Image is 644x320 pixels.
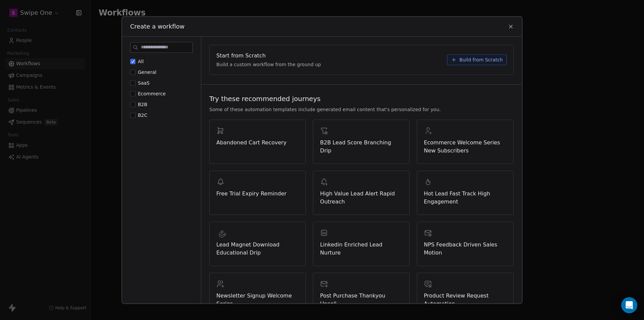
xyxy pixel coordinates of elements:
span: Post Purchase Thankyou Upsell [320,292,402,308]
span: Create a workflow [130,22,184,31]
span: General [138,70,156,75]
div: Open Intercom Messenger [621,297,637,313]
span: Free Trial Expiry Reminder [216,190,299,198]
button: Build from Scratch [447,54,507,65]
span: All [138,59,144,64]
span: B2B Lead Score Branching Drip [320,139,402,155]
span: SaaS [138,80,150,86]
button: General [130,69,136,76]
span: B2C [138,112,147,118]
span: Ecommerce [138,91,166,96]
button: B2C [130,112,136,119]
button: Ecommerce [130,90,136,97]
span: Newsletter Signup Welcome Series [216,292,299,308]
button: B2B [130,101,136,108]
span: Linkedin Enriched Lead Nurture [320,241,402,257]
span: Product Review Request Automation [424,292,506,308]
span: B2B [138,102,147,107]
span: Build a custom workflow from the ground up [216,61,321,68]
span: NPS Feedback Driven Sales Motion [424,241,506,257]
span: Lead Magnet Download Educational Drip [216,241,299,257]
span: Try these recommended journeys [209,94,321,103]
span: Ecommerce Welcome Series New Subscribers [424,139,506,155]
span: Build from Scratch [459,56,503,63]
span: Some of these automation templates include generated email content that's personalized for you. [209,106,441,113]
span: High Value Lead Alert Rapid Outreach [320,190,402,206]
button: All [130,58,136,65]
button: SaaS [130,80,136,86]
span: Abandoned Cart Recovery [216,139,299,147]
span: Hot Lead Fast Track High Engagement [424,190,506,206]
span: Start from Scratch [216,52,266,60]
